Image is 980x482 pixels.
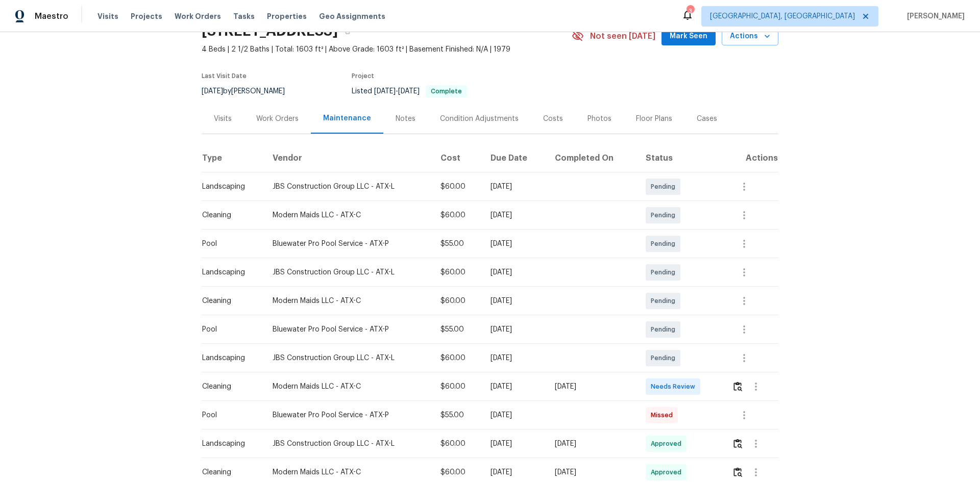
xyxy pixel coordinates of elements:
[273,410,424,420] div: Bluewater Pro Pool Service - ATX-P
[491,467,538,477] div: [DATE]
[555,467,629,477] div: [DATE]
[636,114,672,124] div: Floor Plans
[214,114,232,124] div: Visits
[440,210,474,220] div: $60.00
[491,353,538,363] div: [DATE]
[202,85,297,97] div: by [PERSON_NAME]
[440,267,474,277] div: $60.00
[651,410,677,420] span: Missed
[732,374,744,399] button: Review Icon
[491,439,538,449] div: [DATE]
[491,239,538,249] div: [DATE]
[202,44,572,55] span: 4 Beds | 2 1/2 Baths | Total: 1603 ft² | Above Grade: 1603 ft² | Basement Finished: N/A | 1979
[352,88,467,95] span: Listed
[440,382,474,392] div: $60.00
[202,467,256,477] div: Cleaning
[202,239,256,249] div: Pool
[273,353,424,363] div: JBS Construction Group LLC - ATX-L
[697,114,717,124] div: Cases
[543,114,563,124] div: Costs
[323,113,371,123] div: Maintenance
[273,182,424,192] div: JBS Construction Group LLC - ATX-L
[440,410,474,420] div: $55.00
[273,296,424,306] div: Modern Maids LLC - ATX-C
[273,210,424,220] div: Modern Maids LLC - ATX-C
[202,182,256,192] div: Landscaping
[396,114,415,124] div: Notes
[267,11,307,21] span: Properties
[651,382,699,392] span: Needs Review
[319,11,385,21] span: Geo Assignments
[733,467,742,477] img: Review Icon
[651,324,679,335] span: Pending
[687,6,694,16] div: 3
[661,27,716,46] button: Mark Seen
[273,267,424,277] div: JBS Construction Group LLC - ATX-L
[491,382,538,392] div: [DATE]
[440,239,474,249] div: $55.00
[273,324,424,335] div: Bluewater Pro Pool Service - ATX-P
[202,296,256,306] div: Cleaning
[202,88,223,95] span: [DATE]
[273,439,424,449] div: JBS Construction Group LLC - ATX-L
[202,324,256,335] div: Pool
[440,353,474,363] div: $60.00
[587,114,611,124] div: Photos
[273,467,424,477] div: Modern Maids LLC - ATX-C
[651,467,685,477] span: Approved
[732,432,744,456] button: Review Icon
[651,296,679,306] span: Pending
[733,439,742,448] img: Review Icon
[491,324,538,335] div: [DATE]
[273,239,424,249] div: Bluewater Pro Pool Service - ATX-P
[97,11,118,21] span: Visits
[670,30,707,43] span: Mark Seen
[374,88,396,95] span: [DATE]
[491,410,538,420] div: [DATE]
[491,210,538,220] div: [DATE]
[440,467,474,477] div: $60.00
[432,144,482,172] th: Cost
[202,267,256,277] div: Landscaping
[491,296,538,306] div: [DATE]
[202,144,264,172] th: Type
[352,73,374,79] span: Project
[273,382,424,392] div: Modern Maids LLC - ATX-C
[202,353,256,363] div: Landscaping
[264,144,432,172] th: Vendor
[427,88,466,94] span: Complete
[202,410,256,420] div: Pool
[555,382,629,392] div: [DATE]
[547,144,638,172] th: Completed On
[440,182,474,192] div: $60.00
[440,439,474,449] div: $60.00
[440,296,474,306] div: $60.00
[724,144,778,172] th: Actions
[651,182,679,192] span: Pending
[733,382,742,391] img: Review Icon
[651,353,679,363] span: Pending
[202,210,256,220] div: Cleaning
[440,324,474,335] div: $55.00
[651,439,685,449] span: Approved
[555,439,629,449] div: [DATE]
[202,439,256,449] div: Landscaping
[35,11,68,21] span: Maestro
[233,13,255,20] span: Tasks
[398,88,420,95] span: [DATE]
[440,114,519,124] div: Condition Adjustments
[491,267,538,277] div: [DATE]
[651,239,679,249] span: Pending
[175,11,221,21] span: Work Orders
[256,114,299,124] div: Work Orders
[482,144,547,172] th: Due Date
[722,27,778,46] button: Actions
[590,31,655,41] span: Not seen [DATE]
[730,30,770,43] span: Actions
[651,267,679,277] span: Pending
[374,88,420,95] span: -
[131,11,162,21] span: Projects
[202,382,256,392] div: Cleaning
[903,11,965,21] span: [PERSON_NAME]
[651,210,679,220] span: Pending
